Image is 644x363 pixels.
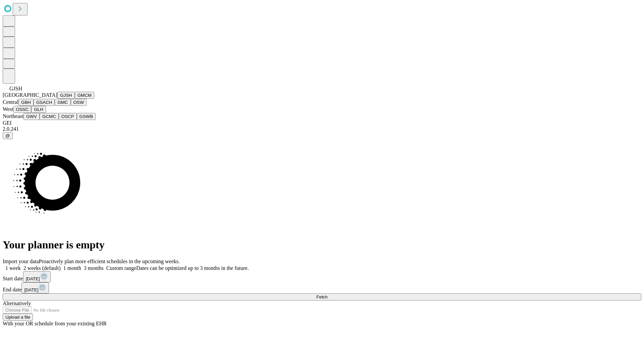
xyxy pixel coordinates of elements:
[84,265,104,271] span: 3 months
[13,106,32,113] button: OSSC
[9,86,22,91] span: GJSH
[316,294,327,299] span: Fetch
[23,271,51,282] button: [DATE]
[3,113,23,119] span: Northeast
[136,265,249,271] span: Dates can be optimized up to 3 months in the future.
[3,258,39,264] span: Import your data
[71,99,87,106] button: OSW
[59,113,77,120] button: OSCP
[3,271,641,282] div: Start date
[3,92,57,98] span: [GEOGRAPHIC_DATA]
[21,282,49,293] button: [DATE]
[106,265,136,271] span: Custom range
[3,99,18,105] span: Central
[3,239,641,251] h1: Your planner is empty
[39,258,180,264] span: Proactively plan more efficient schedules in the upcoming weeks.
[3,300,31,306] span: Alternatively
[18,99,34,106] button: GBH
[23,113,40,120] button: GWV
[3,293,641,300] button: Fetch
[3,321,107,326] span: With your OR schedule from your existing EHR
[3,132,13,139] button: @
[63,265,81,271] span: 1 month
[75,92,94,99] button: GMCM
[55,99,70,106] button: GMC
[57,92,75,99] button: GJSH
[24,287,38,292] span: [DATE]
[34,99,55,106] button: GSACH
[77,113,96,120] button: GSWB
[3,126,641,132] div: 2.0.241
[3,106,13,112] span: West
[3,282,641,293] div: End date
[3,314,33,321] button: Upload a file
[40,113,59,120] button: GCMC
[5,133,10,138] span: @
[3,120,641,126] div: GEI
[31,106,46,113] button: GLH
[5,265,21,271] span: 1 week
[23,265,61,271] span: 2 weeks (default)
[26,276,40,281] span: [DATE]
